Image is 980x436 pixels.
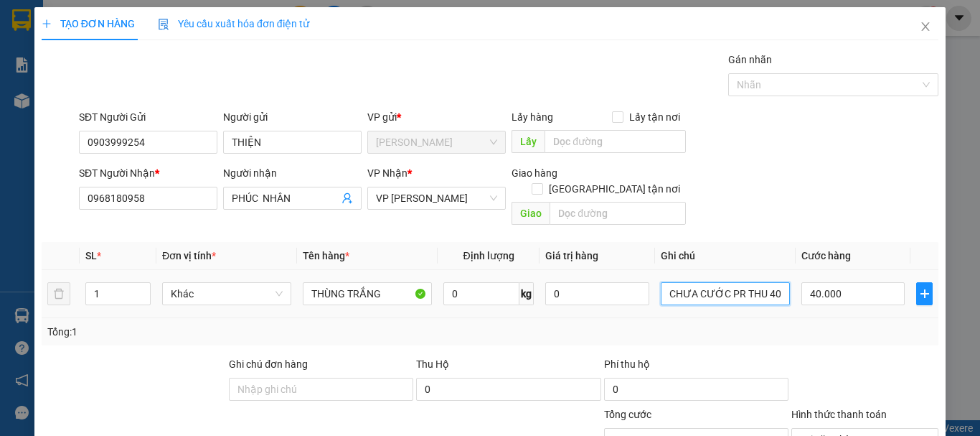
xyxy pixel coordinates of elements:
[223,165,362,181] div: Người nhận
[223,109,362,125] div: Người gửi
[79,165,217,181] div: SĐT Người Nhận
[512,130,545,153] span: Lấy
[367,167,407,179] span: VP Nhận
[512,202,550,225] span: Giao
[229,378,413,401] input: Ghi chú đơn hàng
[655,242,796,270] th: Ghi chú
[47,282,70,305] button: delete
[171,283,283,305] span: Khác
[303,282,432,305] input: VD: Bàn, Ghế
[341,193,353,204] span: user-add
[47,324,380,340] div: Tổng: 1
[728,54,772,65] label: Gán nhãn
[917,288,932,300] span: plus
[416,358,449,370] span: Thu Hộ
[158,18,309,29] span: Yêu cầu xuất hóa đơn điện tử
[545,282,649,305] input: 0
[512,167,557,179] span: Giao hàng
[604,409,651,420] span: Tổng cước
[42,19,52,29] span: plus
[543,181,686,197] span: [GEOGRAPHIC_DATA] tận nơi
[367,109,506,125] div: VP gửi
[791,409,887,420] label: Hình thức thanh toán
[303,250,349,261] span: Tên hàng
[376,131,497,153] span: Hồ Chí Minh
[905,7,946,47] button: Close
[463,250,514,261] span: Định lượng
[801,250,851,261] span: Cước hàng
[661,282,790,305] input: Ghi Chú
[42,18,135,29] span: TẠO ĐƠN HÀNG
[604,356,788,378] div: Phí thu hộ
[229,358,308,370] label: Ghi chú đơn hàng
[162,250,216,261] span: Đơn vị tính
[79,109,217,125] div: SĐT Người Gửi
[916,282,933,305] button: plus
[512,111,553,123] span: Lấy hàng
[519,282,534,305] span: kg
[920,21,931,32] span: close
[158,19,169,30] img: icon
[545,250,598,261] span: Giá trị hàng
[376,187,497,209] span: VP Phan Rang
[550,202,686,225] input: Dọc đường
[623,109,686,125] span: Lấy tận nơi
[85,250,97,261] span: SL
[545,130,686,153] input: Dọc đường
